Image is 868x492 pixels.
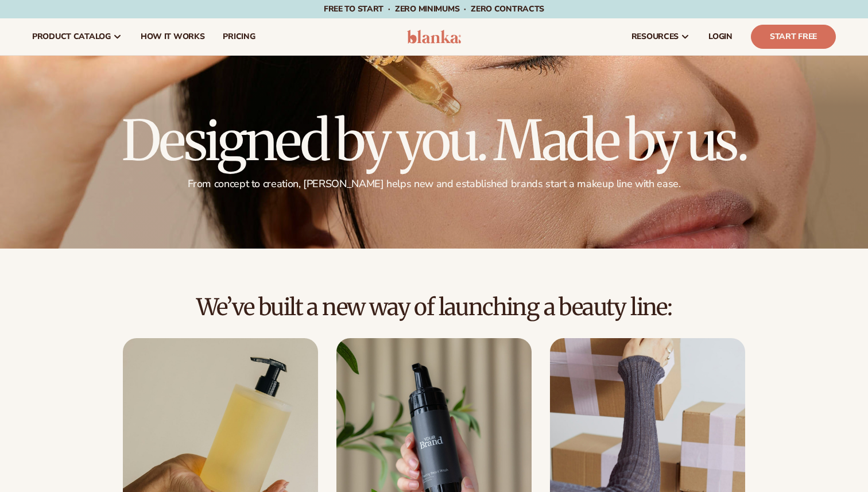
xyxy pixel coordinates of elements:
span: resources [631,32,679,41]
span: pricing [223,32,255,41]
a: LOGIN [699,18,742,55]
p: From concept to creation, [PERSON_NAME] helps new and established brands start a makeup line with... [122,177,746,191]
a: resources [622,18,699,55]
img: logo [407,30,462,44]
span: How It Works [141,32,205,41]
a: pricing [214,18,264,55]
span: product catalog [32,32,111,41]
a: How It Works [131,18,214,55]
a: Start Free [751,25,836,49]
span: LOGIN [708,32,733,41]
a: product catalog [23,18,131,55]
h1: Designed by you. Made by us. [122,113,746,168]
h2: We’ve built a new way of launching a beauty line: [32,295,836,320]
span: Free to start · ZERO minimums · ZERO contracts [324,3,544,14]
